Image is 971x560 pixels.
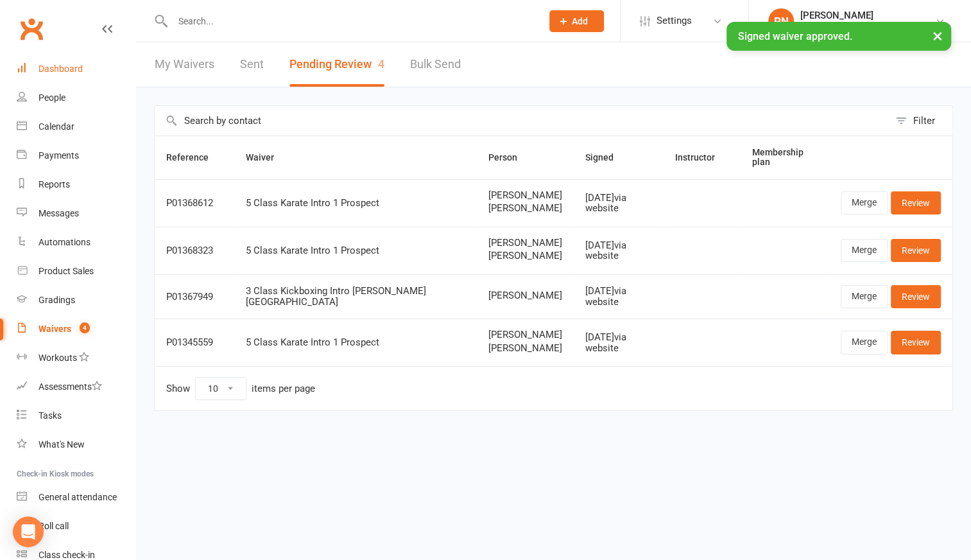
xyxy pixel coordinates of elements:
a: Reports [17,170,135,199]
div: P01368323 [166,245,223,256]
a: Review [891,285,941,308]
a: Messages [17,199,135,228]
div: Show [166,377,315,400]
a: Automations [17,228,135,257]
div: [DATE] via website [585,240,652,261]
a: Payments [17,141,135,170]
a: What's New [17,430,135,459]
a: General attendance kiosk mode [17,483,135,512]
div: 5 Class Karate Intro 1 Prospect [246,337,465,348]
div: PN [768,8,794,34]
button: Person [488,150,531,165]
div: Workouts [39,353,77,363]
div: 3 Class Kickboxing Intro [PERSON_NAME][GEOGRAPHIC_DATA] [246,286,465,307]
a: Bulk Send [410,42,461,87]
a: Product Sales [17,257,135,286]
div: [PERSON_NAME] [800,10,935,21]
button: Instructor [675,150,729,165]
span: Add [572,16,588,26]
div: items per page [252,383,315,394]
span: 4 [80,322,90,333]
a: Tasks [17,401,135,430]
button: Add [549,10,604,32]
span: Settings [657,6,692,35]
span: 4 [378,57,384,71]
button: × [926,22,949,49]
div: Emplify Karate Fitness Kickboxing [800,21,935,33]
a: People [17,83,135,112]
div: Open Intercom Messenger [13,516,44,547]
span: [PERSON_NAME] [488,250,562,261]
button: Filter [889,106,952,136]
button: Signed [585,150,628,165]
div: Gradings [39,295,75,305]
div: What's New [39,439,85,450]
a: Merge [841,331,888,354]
div: P01367949 [166,292,223,302]
a: Merge [841,191,888,214]
div: Dashboard [39,64,83,74]
a: Merge [841,239,888,262]
button: Waiver [246,150,288,165]
span: [PERSON_NAME] [488,238,562,249]
div: Messages [39,208,79,218]
div: P01368612 [166,198,223,209]
div: Waivers [39,324,71,334]
th: Membership plan [741,136,829,179]
a: Workouts [17,344,135,372]
div: Calendar [39,121,74,132]
button: Reference [166,150,223,165]
a: Merge [841,285,888,308]
input: Search... [169,12,533,30]
div: [DATE] via website [585,193,652,214]
a: Dashboard [17,55,135,83]
div: Reports [39,179,70,189]
a: Sent [240,42,264,87]
span: [PERSON_NAME] [488,203,562,214]
div: Class check-in [39,550,95,560]
span: Instructor [675,152,729,162]
span: [PERSON_NAME] [488,190,562,201]
div: [DATE] via website [585,332,652,353]
a: Calendar [17,112,135,141]
a: Review [891,191,941,214]
button: Pending Review4 [289,42,384,87]
div: People [39,92,65,103]
a: My Waivers [155,42,214,87]
a: Review [891,331,941,354]
div: Tasks [39,410,62,421]
div: Signed waiver approved. [726,22,951,51]
span: Person [488,152,531,162]
div: General attendance [39,492,117,502]
div: 5 Class Karate Intro 1 Prospect [246,198,465,209]
span: [PERSON_NAME] [488,329,562,340]
div: P01345559 [166,337,223,348]
span: Waiver [246,152,288,162]
a: Gradings [17,286,135,315]
div: Roll call [39,521,69,531]
div: [DATE] via website [585,286,652,307]
div: Product Sales [39,266,94,276]
span: Reference [166,152,223,162]
div: Payments [39,150,79,161]
input: Search by contact [155,106,889,136]
span: Signed [585,152,628,162]
a: Review [891,239,941,262]
div: Filter [913,113,935,128]
span: [PERSON_NAME] [488,290,562,301]
a: Assessments [17,372,135,401]
span: [PERSON_NAME] [488,343,562,354]
a: Roll call [17,512,135,541]
a: Waivers 4 [17,315,135,344]
div: Assessments [39,381,102,392]
div: Automations [39,237,90,247]
div: 5 Class Karate Intro 1 Prospect [246,245,465,256]
a: Clubworx [15,13,47,45]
